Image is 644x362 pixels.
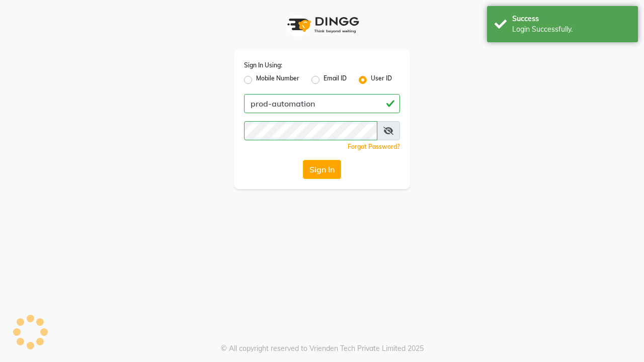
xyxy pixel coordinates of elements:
[512,14,630,24] div: Success
[244,61,282,70] label: Sign In Using:
[282,10,362,40] img: logo1.svg
[244,121,377,140] input: Username
[348,143,400,150] a: Forgot Password?
[324,74,347,86] label: Email ID
[512,24,630,35] div: Login Successfully.
[256,74,299,86] label: Mobile Number
[244,94,400,113] input: Username
[303,160,341,179] button: Sign In
[371,74,392,86] label: User ID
